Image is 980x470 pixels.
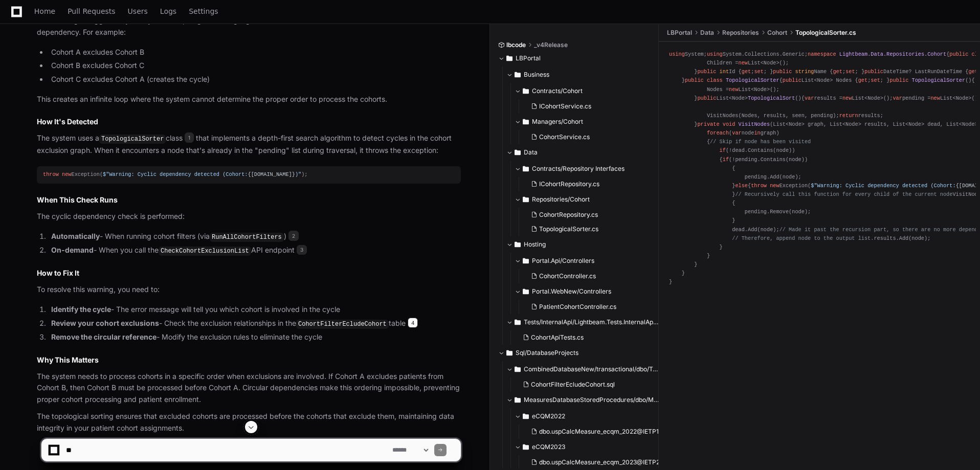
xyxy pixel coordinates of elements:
[532,412,565,420] span: eCQM2022
[515,114,659,130] button: Managers/Cohort
[515,283,659,300] button: Portal.WebNew/Controllers
[720,69,729,75] span: int
[506,347,513,359] svg: Directory
[128,8,148,14] span: Users
[37,132,461,156] p: The system uses a class that implements a depth-first search algorithm to detect cycles in the co...
[700,29,714,37] span: Data
[160,8,176,14] span: Logs
[697,69,716,75] span: public
[539,133,590,141] span: CohortService.cs
[722,29,759,37] span: Repositories
[37,371,461,406] p: The system needs to process cohorts in a specific order when exclusions are involved. If Cohort A...
[515,316,521,328] svg: Directory
[515,146,521,159] svg: Directory
[51,319,159,327] strong: Review your cohort exclusions
[37,195,461,205] h2: When This Check Runs
[532,287,611,296] span: Portal.WebNew/Controllers
[515,238,521,251] svg: Directory
[524,148,538,156] span: Data
[845,69,855,75] span: set
[103,171,301,177] span: $"Warning: Cyclic dependency detected (Cohort: )"
[534,41,568,49] span: _v4Release
[524,396,659,404] span: MeasuresDatabaseStoredProcedures/dbo/Measures
[808,51,836,57] span: namespace
[506,66,659,83] button: Business
[498,50,651,66] button: LBPortal
[523,255,529,267] svg: Directory
[707,130,729,136] span: foreach
[723,121,736,127] span: void
[185,132,194,143] span: 1
[697,121,719,127] span: private
[288,231,299,241] span: 2
[842,95,852,101] span: new
[408,318,418,328] span: 4
[748,95,795,101] span: TopologicalSort
[51,245,94,254] strong: On-demand
[506,236,659,253] button: Hosting
[864,69,883,75] span: public
[523,285,529,298] svg: Directory
[539,303,616,311] span: PatientCohortController.cs
[248,171,295,177] span: {[DOMAIN_NAME]}
[515,191,659,208] button: Repositories/Cohort
[506,361,659,377] button: CombinedDatabaseNew/transactional/dbo/Tables
[515,394,521,406] svg: Directory
[48,318,461,330] li: - Check the exclusion relationships in the table
[48,60,461,72] li: Cohort B excludes Cohort C
[48,304,461,316] li: - The error message will tell you which cohort is involved in the cycle
[519,377,653,392] button: CohortFilterEcludeCohort.sql
[754,69,763,75] span: set
[43,170,455,179] div: Exception( );
[48,74,461,85] li: Cohort C excludes Cohort A (creates the cycle)
[515,363,521,375] svg: Directory
[795,29,856,37] span: TopologicalSorter.cs
[515,408,667,424] button: eCQM2022
[893,95,902,101] span: var
[735,191,952,197] span: // Recursively call this function for every child of the current node
[506,144,659,161] button: Data
[889,77,971,83] span: ()
[37,211,461,222] p: The cyclic dependency check is performed:
[732,130,741,136] span: var
[539,211,598,219] span: CohortRepository.cs
[783,77,801,83] span: public
[527,208,653,222] button: CohortRepository.cs
[51,232,100,240] strong: Automatically
[524,240,546,249] span: Hosting
[37,15,461,38] p: The warning is triggered by the system's topological sorting algorithm when it detects that cohor...
[51,332,157,341] strong: Remove the circular reference
[732,235,874,241] span: // Therefore, append node to the output list.
[532,195,590,204] span: Repositories/Cohort
[770,183,779,189] span: new
[37,284,461,296] p: To resolve this warning, you need to:
[707,77,723,83] span: class
[37,94,461,105] p: This creates an infinite loop where the system cannot determine the proper order to process the c...
[795,69,814,75] span: string
[523,116,529,128] svg: Directory
[726,77,779,83] span: TopologicalSorter
[210,233,284,242] code: RunAllCohortFilters
[773,69,792,75] span: public
[515,69,521,81] svg: Directory
[159,247,251,256] code: CheckCohortExclusionList
[524,318,659,326] span: Tests/InternalApi/Lightbeam.Tests.InternalApi.Tests/Tests
[539,180,599,188] span: ICohortRepository.cs
[532,165,625,173] span: Contracts/Repository Interfaces
[805,95,814,101] span: var
[532,118,583,126] span: Managers/Cohort
[742,69,751,75] span: get
[516,349,578,357] span: Sql/DatabaseProjects
[697,95,801,101] span: List<Node> ()
[34,8,55,14] span: Home
[523,85,529,97] svg: Directory
[685,77,704,83] span: public
[527,99,653,114] button: ICohortService.cs
[871,77,880,83] span: set
[707,51,723,57] span: using
[498,345,651,361] button: Sql/DatabaseProjects
[729,86,738,93] span: new
[839,113,858,119] span: return
[911,77,965,83] span: TopologicalSorter
[531,333,584,342] span: CohortApiTests.cs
